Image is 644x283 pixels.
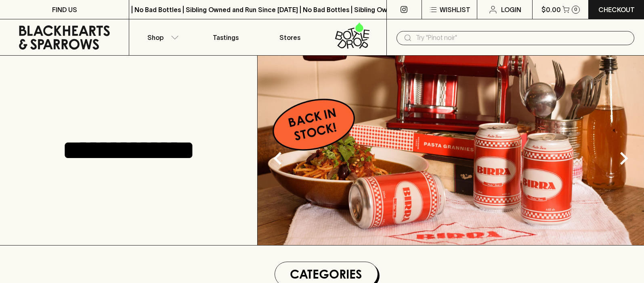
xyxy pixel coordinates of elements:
[541,5,561,15] p: $0.00
[501,5,521,15] p: Login
[258,56,644,245] img: optimise
[440,5,470,15] p: Wishlist
[608,142,640,175] button: Next
[279,33,300,42] p: Stores
[258,19,322,55] a: Stores
[416,31,628,44] input: Try "Pinot noir"
[262,142,294,175] button: Previous
[598,5,635,15] p: Checkout
[574,7,577,12] p: 0
[147,33,164,42] p: Shop
[52,5,77,15] p: FIND US
[278,265,374,283] h1: Categories
[213,33,239,42] p: Tastings
[193,19,258,55] a: Tastings
[129,19,193,55] button: Shop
